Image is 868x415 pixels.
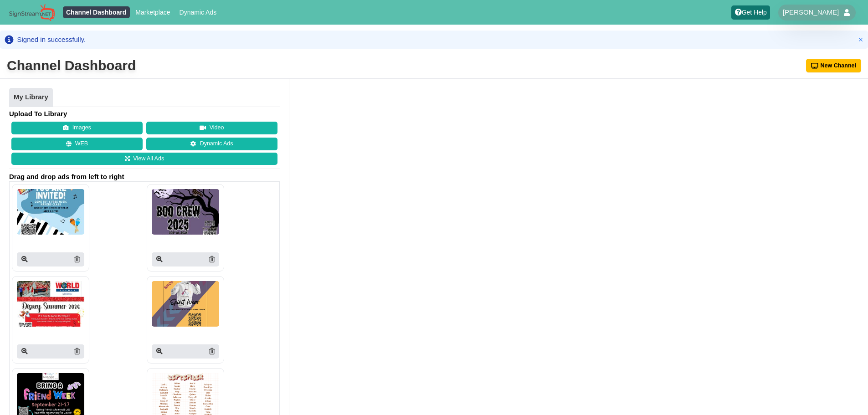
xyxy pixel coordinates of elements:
button: Close [856,35,865,44]
a: View All Ads [11,153,277,165]
a: Dynamic Ads [176,6,220,18]
span: [PERSON_NAME] [783,8,839,17]
button: New Channel [806,59,862,72]
img: P250x250 image processing20250909 996236 3eahj5 [17,189,84,235]
span: Drag and drop ads from left to right [9,172,280,181]
img: P250x250 image processing20250902 996236 1fma4o9 [152,281,219,327]
div: Signed in successfully. [17,35,86,44]
img: P250x250 image processing20250903 996236 1nkfj06 [152,189,219,235]
a: Channel Dashboard [63,6,130,18]
button: WEB [11,138,143,150]
a: My Library [9,88,53,107]
a: Marketplace [132,6,174,18]
div: Channel Dashboard [7,56,136,75]
a: Get Help [731,5,770,20]
button: Video [146,122,277,134]
button: Images [11,122,143,134]
a: Dynamic Ads [146,138,277,150]
h4: Upload To Library [9,109,280,118]
img: P250x250 image processing20250902 996236 czgb8m [17,281,84,327]
img: Sign Stream.NET [9,4,55,21]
